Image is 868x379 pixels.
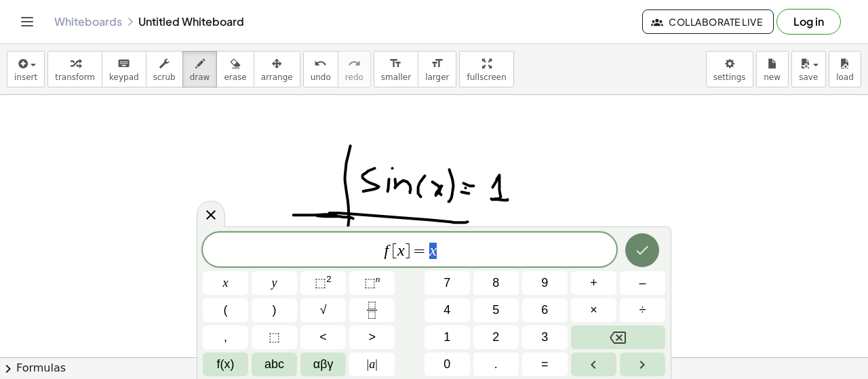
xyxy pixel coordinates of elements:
button: 4 [425,298,470,322]
button: settings [706,51,753,87]
button: , [203,325,248,349]
button: Done [625,233,659,267]
button: ) [252,298,297,322]
i: keyboard [117,56,130,72]
span: . [494,355,498,374]
span: 1 [443,328,450,346]
button: 9 [522,271,568,295]
button: undoundo [303,51,338,87]
button: y [252,271,297,295]
button: Square root [300,298,346,322]
span: save [799,73,818,82]
span: ] [405,243,410,259]
button: . [473,353,519,376]
span: redo [345,73,363,82]
span: scrub [153,73,176,82]
span: 6 [541,301,548,319]
span: < [319,328,327,346]
var: x [429,241,437,259]
span: fullscreen [467,73,506,82]
button: Left arrow [571,353,616,376]
i: undo [314,56,327,72]
button: Times [571,298,616,322]
span: transform [55,73,95,82]
button: Right arrow [620,353,665,376]
span: αβγ [313,355,334,374]
span: ⬚ [269,328,280,346]
span: [ [392,243,397,259]
var: f [384,241,389,259]
button: Plus [571,271,616,295]
span: | [367,357,370,371]
button: fullscreen [459,51,513,87]
span: f(x) [217,355,235,374]
span: – [639,274,646,292]
span: x [223,274,229,292]
button: new [756,51,789,87]
button: save [791,51,826,87]
var: x [397,241,405,259]
i: redo [348,56,361,72]
sup: n [376,274,380,284]
span: = [541,355,549,374]
button: format_sizelarger [418,51,456,87]
span: load [836,73,854,82]
button: 2 [473,325,519,349]
span: arrange [261,73,293,82]
button: ( [203,298,248,322]
button: Alphabet [252,353,297,376]
span: a [367,355,378,374]
span: larger [425,73,449,82]
span: draw [190,73,210,82]
span: √ [320,301,327,319]
button: Backspace [571,325,665,349]
button: keyboardkeypad [102,51,146,87]
button: arrange [254,51,300,87]
button: Superscript [349,271,395,295]
button: Absolute value [349,353,395,376]
button: x [203,271,248,295]
span: 4 [443,301,450,319]
span: 2 [492,328,499,346]
span: + [590,274,597,292]
button: Toggle navigation [16,11,38,33]
button: load [829,51,861,87]
button: 6 [522,298,568,322]
a: Whiteboards [54,15,122,28]
span: 7 [443,274,450,292]
span: new [764,73,781,82]
button: Functions [203,353,248,376]
span: keypad [109,73,139,82]
span: 8 [492,274,499,292]
span: | [375,357,378,371]
span: × [590,301,597,319]
span: undo [311,73,331,82]
button: 8 [473,271,519,295]
span: ( [224,301,228,319]
span: insert [14,73,37,82]
button: insert [7,51,45,87]
button: Greater than [349,325,395,349]
span: smaller [381,73,411,82]
span: abc [264,355,284,374]
button: 0 [425,353,470,376]
button: 1 [425,325,470,349]
button: Greek alphabet [300,353,346,376]
button: 3 [522,325,568,349]
i: format_size [389,56,402,72]
button: erase [216,51,254,87]
span: ⬚ [315,276,326,290]
button: draw [182,51,218,87]
span: ⬚ [364,276,376,290]
span: 3 [541,328,548,346]
button: redoredo [338,51,371,87]
button: format_sizesmaller [374,51,418,87]
span: erase [224,73,246,82]
span: ) [273,301,277,319]
button: Log in [776,9,841,35]
span: Collaborate Live [654,16,762,28]
button: Divide [620,298,665,322]
button: 7 [425,271,470,295]
button: Fraction [349,298,395,322]
button: Collaborate Live [642,9,774,34]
